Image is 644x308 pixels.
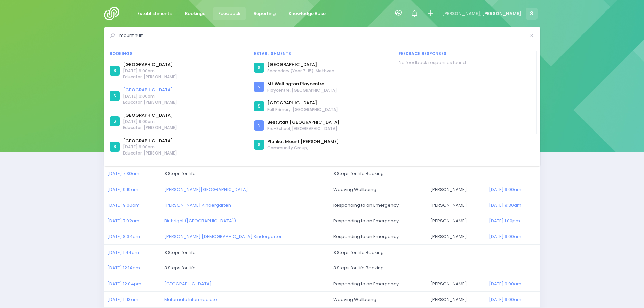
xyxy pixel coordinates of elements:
a: [DATE] 8:34pm [107,233,140,240]
div: N [254,82,264,92]
a: [DATE] 9:00am [107,202,140,208]
span: [DATE] 9:00am [123,93,177,99]
div: Feedback responses [399,51,535,57]
span: Full Primary, [GEOGRAPHIC_DATA] [267,106,338,113]
td: Weaving Wellbeing [330,182,427,197]
td: [PERSON_NAME] [427,182,485,197]
a: Establishments [132,7,177,20]
span: [PERSON_NAME] [482,10,521,17]
td: [PERSON_NAME] [427,229,485,245]
img: Logo [104,7,123,20]
a: [GEOGRAPHIC_DATA] [123,112,177,119]
a: [DATE] 7:02am [107,218,139,224]
a: Matamata Intermediate [164,296,217,303]
span: Educator: [PERSON_NAME] [123,99,177,105]
td: Responding to an Emergency [330,197,427,213]
span: Educator: [PERSON_NAME] [123,150,177,156]
a: Plunket Mount [PERSON_NAME] [267,138,339,145]
a: [GEOGRAPHIC_DATA] [123,61,177,68]
div: S [110,66,120,76]
span: Feedback [218,10,240,17]
a: [GEOGRAPHIC_DATA] [164,281,212,287]
a: [DATE] 1:44pm [107,249,139,256]
span: Bookings [185,10,205,17]
a: Reporting [248,7,281,20]
a: [DATE] 1:00pm [489,218,520,224]
span: 3 Steps for Life [164,265,196,271]
span: Playcentre, [GEOGRAPHIC_DATA] [267,87,337,93]
div: N [254,120,264,131]
a: [DATE] 12:04pm [107,281,141,287]
td: [PERSON_NAME] [427,197,485,213]
a: [PERSON_NAME] Kindergarten [164,202,231,208]
a: [DATE] 9:30am [489,202,521,208]
a: [GEOGRAPHIC_DATA] [267,61,334,68]
a: [GEOGRAPHIC_DATA] [123,138,177,144]
a: [DATE] 9:00am [489,233,521,240]
span: Educator: [PERSON_NAME] [123,74,177,80]
a: Birthright ([GEOGRAPHIC_DATA]) [164,218,236,224]
span: 3 Steps for Life [164,170,196,177]
span: Community Group, [267,145,339,151]
a: BestStart [GEOGRAPHIC_DATA] [267,119,339,126]
a: [GEOGRAPHIC_DATA] [267,100,338,106]
div: S [110,116,120,126]
a: [DATE] 9:19am [107,186,138,193]
span: Reporting [254,10,276,17]
div: S [110,91,120,101]
div: S [254,63,264,73]
div: S [110,142,120,152]
a: [DATE] 9:00am [489,281,521,287]
div: S [254,140,264,150]
span: [DATE] 9:00am [123,144,177,150]
td: 3 Steps for Life Booking [330,260,540,276]
div: No feedback responses found [399,59,535,66]
a: [PERSON_NAME] [DEMOGRAPHIC_DATA] Kindergarten [164,233,283,240]
div: S [254,101,264,111]
td: [PERSON_NAME] [427,292,485,308]
div: Bookings [110,51,246,57]
span: Knowledge Base [289,10,326,17]
div: Establishments [254,51,390,57]
a: [DATE] 9:00am [489,296,521,303]
a: Mt Wellington Playcentre [267,80,337,87]
span: 3 Steps for Life [164,249,196,256]
span: Secondary (Year 7-15), Methven [267,68,334,74]
a: Knowledge Base [283,7,331,20]
a: Feedback [213,7,246,20]
span: Establishments [137,10,172,17]
span: Educator: [PERSON_NAME] [123,125,177,131]
td: [PERSON_NAME] [427,276,485,292]
a: Bookings [180,7,211,20]
td: Responding to an Emergency [330,276,427,292]
td: Responding to an Emergency [330,229,427,245]
a: [DATE] 12:14pm [107,265,140,271]
input: Search for anything (like establishments, bookings, or feedback) [119,30,525,41]
td: Responding to an Emergency [330,213,427,229]
td: 3 Steps for Life Booking [330,166,540,182]
a: [GEOGRAPHIC_DATA] [123,87,177,93]
span: [PERSON_NAME], [442,10,481,17]
a: [DATE] 11:13am [107,296,138,303]
td: Weaving Wellbeing [330,292,427,308]
td: 3 Steps for Life Booking [330,244,540,260]
a: [PERSON_NAME][GEOGRAPHIC_DATA] [164,186,248,193]
a: [DATE] 7:30am [107,170,139,177]
a: [DATE] 9:00am [489,186,521,193]
span: Pre-School, [GEOGRAPHIC_DATA] [267,126,339,132]
td: [PERSON_NAME] [427,213,485,229]
span: [DATE] 9:00am [123,119,177,125]
span: S [526,8,538,20]
span: [DATE] 9:00am [123,68,177,74]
